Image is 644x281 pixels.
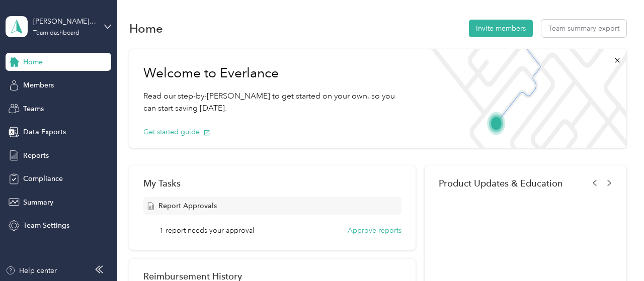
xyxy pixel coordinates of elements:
[423,49,626,148] img: Welcome to everlance
[588,225,644,281] iframe: Everlance-gr Chat Button Frame
[33,16,96,27] div: [PERSON_NAME][EMAIL_ADDRESS][PERSON_NAME][DOMAIN_NAME]
[33,30,79,36] div: Team dashboard
[143,65,409,81] h1: Welcome to Everlance
[143,90,409,115] p: Read our step-by-[PERSON_NAME] to get started on your own, so you can start saving [DATE].
[143,178,401,189] div: My Tasks
[143,127,210,137] button: Get started guide
[6,265,57,276] button: Help center
[23,127,66,137] span: Data Exports
[541,20,626,37] button: Team summary export
[23,220,69,231] span: Team Settings
[129,23,163,34] h1: Home
[23,104,44,114] span: Teams
[348,225,401,236] button: Approve reports
[469,20,533,37] button: Invite members
[439,178,563,189] span: Product Updates & Education
[23,57,43,67] span: Home
[23,150,49,161] span: Reports
[158,201,217,211] span: Report Approvals
[23,173,63,184] span: Compliance
[23,80,54,90] span: Members
[159,225,254,236] span: 1 report needs your approval
[23,197,53,208] span: Summary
